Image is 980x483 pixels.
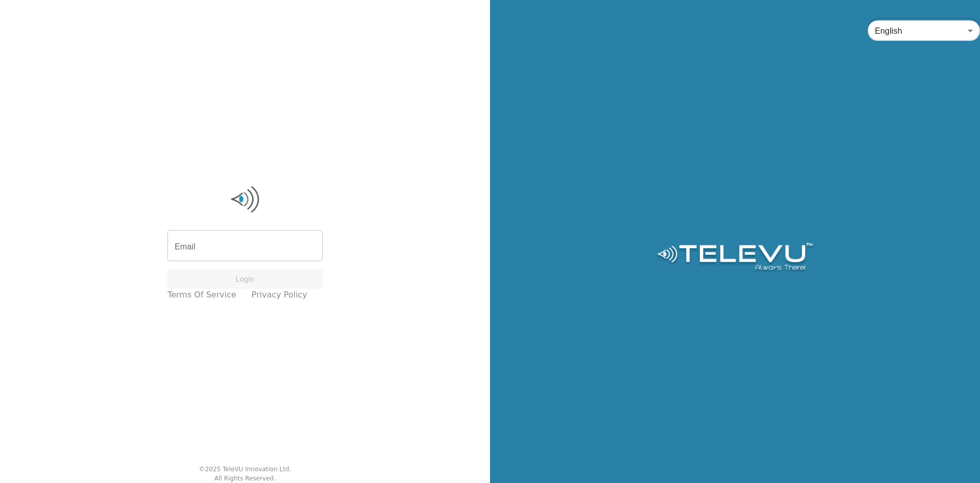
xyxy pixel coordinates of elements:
div: © 2025 TeleVU Innovation Ltd. [199,465,291,474]
img: Logo [167,184,323,215]
a: Terms of Service [167,289,236,301]
a: Privacy Policy [252,289,307,301]
div: All Rights Reserved. [214,474,276,483]
img: Logo [655,243,814,273]
div: English [868,16,980,45]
